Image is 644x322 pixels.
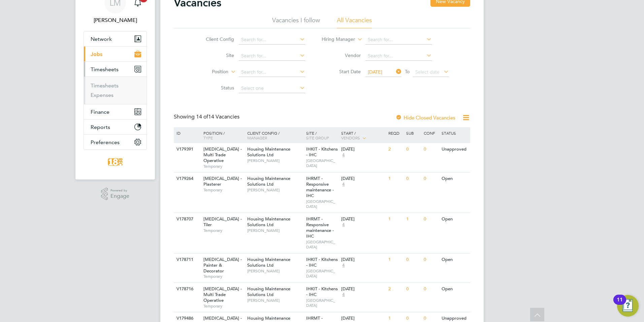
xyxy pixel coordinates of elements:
[84,157,147,167] a: Go to home page
[196,113,208,120] span: 14 of
[617,300,623,308] div: 11
[306,176,334,198] span: IHRMT - Responsive maintenance - IHC
[337,16,372,28] li: All Vacancies
[316,36,355,43] label: Hiring Manager
[195,85,234,91] label: Status
[203,146,242,163] span: [MEDICAL_DATA] - Multi Trade Operative
[422,253,440,266] div: 0
[422,283,440,295] div: 0
[341,135,360,140] span: Vendors
[405,143,422,156] div: 0
[341,176,385,182] div: [DATE]
[175,253,198,266] div: V178711
[198,127,246,143] div: Position /
[203,228,244,233] span: Temporary
[395,114,455,121] label: Hide Closed Vacancies
[91,109,109,115] span: Finance
[84,135,147,150] button: Preferences
[247,268,303,274] span: [PERSON_NAME]
[368,69,382,75] span: [DATE]
[91,82,119,89] a: Timesheets
[247,187,303,193] span: [PERSON_NAME]
[341,216,385,222] div: [DATE]
[247,176,290,187] span: Housing Maintenance Solutions Ltd
[440,213,469,225] div: Open
[190,69,228,75] label: Position
[405,213,422,225] div: 1
[84,119,147,134] button: Reports
[203,274,244,279] span: Temporary
[440,172,469,185] div: Open
[341,263,346,268] span: 4
[203,216,242,227] span: [MEDICAL_DATA] - Tiler
[91,124,110,130] span: Reports
[306,199,338,209] span: [GEOGRAPHIC_DATA]
[306,158,338,168] span: [GEOGRAPHIC_DATA]
[306,239,338,250] span: [GEOGRAPHIC_DATA]
[246,127,304,143] div: Client Config /
[247,216,290,227] span: Housing Maintenance Solutions Ltd
[387,143,404,156] div: 2
[306,257,338,268] span: IHKIT - Kitchens - IHC
[91,51,102,57] span: Jobs
[341,257,385,263] div: [DATE]
[272,16,320,28] li: Vacancies I follow
[84,16,147,24] span: Libby Murphy
[195,52,234,58] label: Site
[239,51,305,61] input: Search for...
[322,69,361,75] label: Start Date
[405,253,422,266] div: 0
[422,127,440,139] div: Conf
[387,283,404,295] div: 2
[365,51,432,61] input: Search for...
[106,157,124,167] img: 18rec-logo-retina.png
[387,172,404,185] div: 1
[91,66,119,73] span: Timesheets
[175,213,198,225] div: V178707
[341,182,346,187] span: 4
[440,283,469,295] div: Open
[440,253,469,266] div: Open
[203,135,213,140] span: Type
[110,193,129,199] span: Engage
[422,172,440,185] div: 0
[91,36,112,42] span: Network
[617,295,639,317] button: Open Resource Center, 11 new notifications
[306,298,338,308] span: [GEOGRAPHIC_DATA]
[247,298,303,303] span: [PERSON_NAME]
[203,176,242,187] span: [MEDICAL_DATA] - Plasterer
[84,47,147,61] button: Jobs
[175,127,198,139] div: ID
[239,35,305,45] input: Search for...
[422,213,440,225] div: 0
[341,146,385,152] div: [DATE]
[306,286,338,297] span: IHKIT - Kitchens - IHC
[239,84,305,93] input: Select one
[341,152,346,158] span: 4
[341,286,385,292] div: [DATE]
[304,127,340,143] div: Site /
[306,135,329,140] span: Site Group
[405,283,422,295] div: 0
[341,316,385,321] div: [DATE]
[415,69,440,75] span: Select date
[422,143,440,156] div: 0
[341,292,346,298] span: 4
[306,216,334,239] span: IHRMT - Responsive maintenance - IHC
[84,104,147,119] button: Finance
[196,113,239,120] span: 14 Vacancies
[341,222,346,228] span: 4
[84,62,147,77] button: Timesheets
[387,127,404,139] div: Reqd
[203,257,242,274] span: [MEDICAL_DATA] - Painter & Decorator
[203,187,244,193] span: Temporary
[387,213,404,225] div: 1
[101,188,130,200] a: Powered byEngage
[322,52,361,58] label: Vendor
[247,135,267,140] span: Manager
[440,127,469,139] div: Status
[174,113,241,120] div: Showing
[91,139,120,145] span: Preferences
[175,143,198,156] div: V179391
[91,92,114,98] a: Expenses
